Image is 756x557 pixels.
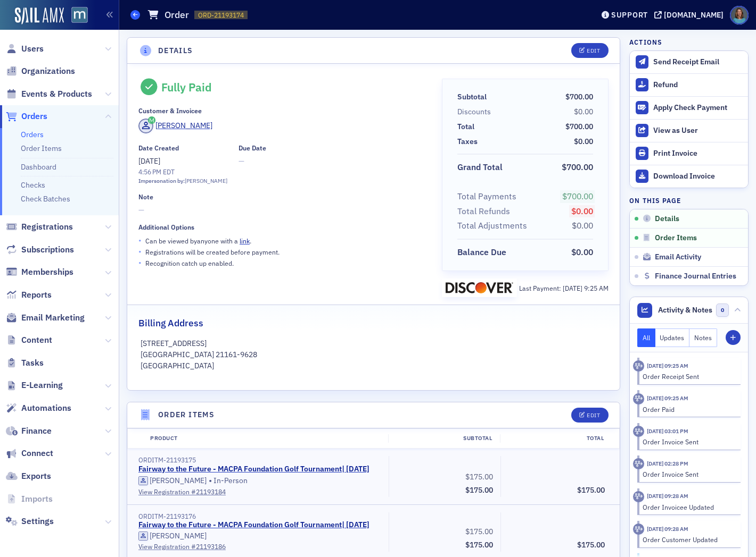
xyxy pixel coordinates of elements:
p: [STREET_ADDRESS] [141,338,607,349]
div: Taxes [457,136,478,147]
span: ORD-21193174 [198,11,244,20]
div: Total [500,434,612,443]
div: [PERSON_NAME] [185,177,227,185]
a: Check Batches [21,194,70,204]
a: Fairway to the Future - MACPA Foundation Golf Tournament| [DATE] [138,520,369,530]
div: Activity [633,491,644,502]
span: $175.00 [577,540,605,550]
div: Order Paid [643,404,734,414]
span: Connect [21,448,53,459]
div: [PERSON_NAME] [150,531,207,541]
span: Total Payments [457,190,520,203]
div: Customer & Invoicee [138,107,202,115]
h4: On this page [629,196,749,205]
span: Tasks [21,357,44,369]
span: Users [21,43,44,55]
div: [PERSON_NAME] [150,476,207,486]
div: Activity [633,360,644,372]
p: Registrations will be created before payment. [145,247,280,257]
span: Details [655,214,679,224]
a: Subscriptions [6,244,74,256]
div: Additional Options [138,223,194,231]
span: Email Marketing [21,312,85,324]
div: Note [138,193,153,201]
span: Grand Total [457,161,506,174]
span: — [239,156,266,167]
div: Activity [633,426,644,437]
a: Imports [6,493,53,505]
a: View Registration #21193186 [138,542,381,551]
a: Checks [21,180,45,190]
p: Recognition catch up enabled. [145,258,234,268]
div: Activity [633,524,644,535]
div: Total Payments [457,190,516,203]
p: Can be viewed by anyone with a . [145,236,251,246]
span: E-Learning [21,379,63,391]
h2: Billing Address [138,316,203,330]
a: View Homepage [64,7,88,25]
h1: Order [165,9,189,21]
a: Download Invoice [630,165,748,188]
div: Total Adjustments [457,220,527,232]
span: Total Adjustments [457,220,531,232]
a: Finance [6,425,52,437]
div: Date Created [138,144,179,152]
h4: Details [158,45,193,56]
a: Orders [6,111,47,122]
span: $175.00 [465,540,493,550]
div: Due Date [239,144,266,152]
a: E-Learning [6,379,63,391]
div: Discounts [457,106,491,117]
span: $175.00 [465,472,493,482]
a: link [240,237,250,245]
span: • [138,246,142,257]
span: Memberships [21,266,73,278]
span: Impersonation by: [138,177,185,184]
a: Memberships [6,266,73,278]
a: Automations [6,402,71,414]
div: Order Invoice Sent [643,437,734,446]
div: Edit [587,412,600,418]
span: $700.00 [565,92,593,102]
span: $0.00 [574,137,593,146]
span: $700.00 [562,191,593,201]
a: SailAMX [15,7,64,24]
time: 8/5/2025 02:28 PM [647,460,688,467]
time: 7/22/2025 09:28 AM [647,525,688,533]
time: 4:56 PM [138,167,161,176]
div: Activity [633,458,644,469]
div: Grand Total [457,161,503,174]
div: [PERSON_NAME] [155,120,212,131]
time: 9/9/2025 09:25 AM [647,394,688,402]
img: SailAMX [71,7,88,23]
button: Edit [571,43,608,58]
span: Subscriptions [21,244,74,256]
a: Reports [6,289,52,301]
div: Fully Paid [161,80,212,94]
button: Notes [689,328,717,347]
a: Dashboard [21,162,56,172]
span: Subtotal [457,91,490,103]
div: [DOMAIN_NAME] [664,10,724,20]
span: Profile [730,6,749,24]
a: Registrations [6,221,73,233]
div: Total [457,121,474,132]
button: Updates [655,328,690,347]
div: Order Customer Updated [643,535,734,544]
div: Apply Check Payment [653,103,743,113]
span: Registrations [21,221,73,233]
time: 9/9/2025 09:25 AM [647,362,688,369]
span: Settings [21,516,54,527]
a: [PERSON_NAME] [138,531,207,541]
span: Events & Products [21,88,92,100]
div: Total Refunds [457,205,510,218]
a: Orders [21,130,44,139]
div: Subtotal [457,91,487,103]
a: Print Invoice [630,142,748,165]
span: $700.00 [562,162,593,172]
span: Finance [21,425,52,437]
span: EDT [161,167,175,176]
div: Subtotal [388,434,500,443]
a: [PERSON_NAME] [138,119,212,133]
p: [GEOGRAPHIC_DATA] 21161-9628 [141,349,607,360]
